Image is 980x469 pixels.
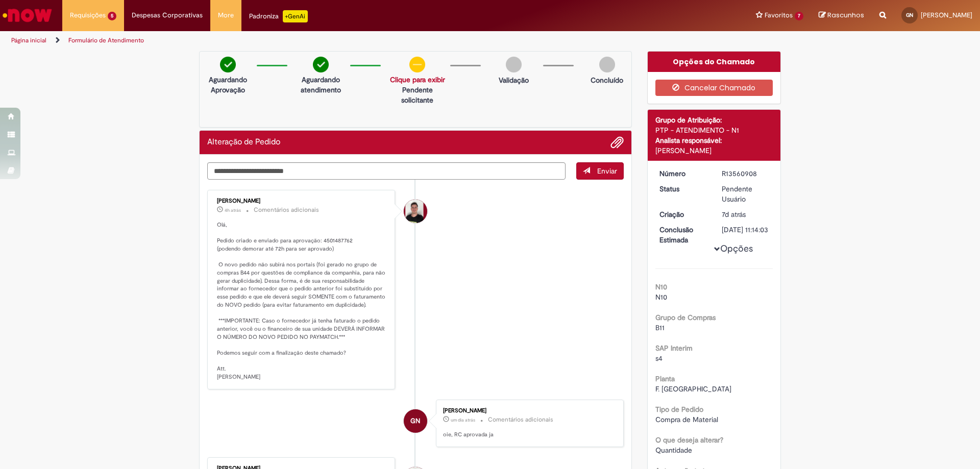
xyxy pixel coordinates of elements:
[655,125,773,135] div: PTP - ATENDIMENTO - N1
[410,409,420,433] span: GN
[652,209,715,219] dt: Criação
[488,415,553,424] small: Comentários adicionais
[451,417,475,423] time: 29/09/2025 17:54:43
[652,184,715,194] dt: Status
[655,354,663,363] span: s4
[68,36,144,44] a: Formulário de Atendimento
[506,57,522,72] img: img-circle-grey.png
[443,408,613,414] div: [PERSON_NAME]
[652,225,715,245] dt: Conclusão Estimada
[722,184,769,204] div: Pendente Usuário
[451,417,475,423] span: um dia atrás
[655,323,665,332] span: B11
[218,10,234,20] span: More
[906,12,913,18] span: GN
[220,57,236,72] img: check-circle-green.png
[655,313,716,322] b: Grupo de Compras
[655,115,773,125] div: Grupo de Atribuição:
[591,75,623,85] p: Concluído
[217,221,387,381] p: Olá, Pedido criado e enviado para aprovação: 4501487762 (podendo demorar até 72h para ser aprovad...
[610,136,624,149] button: Adicionar anexos
[655,435,723,445] b: O que deseja alterar?
[655,135,773,145] div: Analista responsável:
[655,80,773,96] button: Cancelar Chamado
[655,384,731,393] span: F. [GEOGRAPHIC_DATA]
[795,12,803,20] span: 7
[499,75,529,85] p: Validação
[722,168,769,179] div: R13560908
[652,168,715,179] dt: Número
[576,162,624,180] button: Enviar
[1,5,54,26] img: ServiceNow
[921,11,972,19] span: [PERSON_NAME]
[404,200,427,223] div: Matheus Henrique Drudi
[722,225,769,235] div: [DATE] 11:14:03
[390,85,445,105] p: Pendente solicitante
[655,292,667,302] span: N10
[283,10,308,22] p: +GenAi
[207,138,280,147] h2: Alteração de Pedido Histórico de tíquete
[819,11,864,20] a: Rascunhos
[249,10,308,22] div: Padroniza
[254,206,319,214] small: Comentários adicionais
[11,36,46,44] a: Página inicial
[217,198,387,204] div: [PERSON_NAME]
[204,75,252,95] p: Aguardando Aprovação
[722,210,746,219] time: 23/09/2025 18:40:02
[655,405,703,414] b: Tipo de Pedido
[599,57,615,72] img: img-circle-grey.png
[597,166,617,176] span: Enviar
[207,162,566,180] textarea: Digite sua mensagem aqui...
[225,207,241,213] time: 30/09/2025 14:20:27
[655,374,675,383] b: Planta
[390,75,445,84] a: Clique para exibir
[648,52,781,72] div: Opções do Chamado
[655,282,667,291] b: N10
[297,75,345,95] p: Aguardando atendimento
[409,57,425,72] img: circle-minus.png
[722,209,769,219] div: 23/09/2025 18:40:02
[404,409,427,433] div: GABRIELLY RODRIGUES DO NASCIMENTO
[722,210,746,219] span: 7d atrás
[655,415,718,424] span: Compra de Material
[655,145,773,156] div: [PERSON_NAME]
[827,10,864,20] span: Rascunhos
[443,431,613,439] p: oie, RC aprovada ja
[655,343,693,353] b: SAP Interim
[132,10,203,20] span: Despesas Corporativas
[8,31,646,50] ul: Trilhas de página
[108,12,116,20] span: 5
[70,10,106,20] span: Requisições
[313,57,329,72] img: check-circle-green.png
[655,446,692,455] span: Quantidade
[765,10,793,20] span: Favoritos
[225,207,241,213] span: 4h atrás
